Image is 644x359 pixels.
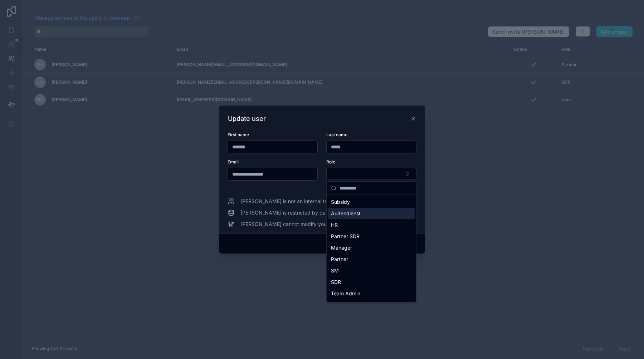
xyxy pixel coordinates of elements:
[331,256,348,263] span: Partner
[326,132,347,137] span: Last name
[228,159,239,164] span: Email
[331,267,339,274] span: SM
[228,114,266,123] h3: Update user
[326,168,416,180] button: Select Button
[331,290,360,297] span: Team Admin
[327,195,416,302] div: Suggestions
[331,279,341,286] span: SDR
[331,244,352,251] span: Manager
[240,221,339,228] span: [PERSON_NAME] cannot modify your app
[240,209,359,216] span: [PERSON_NAME] is restricted by data permissions
[331,301,342,309] span: User
[331,233,360,240] span: Partner SDR
[240,198,355,205] span: [PERSON_NAME] is not an internal team member
[331,198,350,206] span: Subsidy
[331,210,361,217] span: Außendienst
[326,159,335,164] span: Role
[228,132,249,137] span: First name
[331,221,338,228] span: HR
